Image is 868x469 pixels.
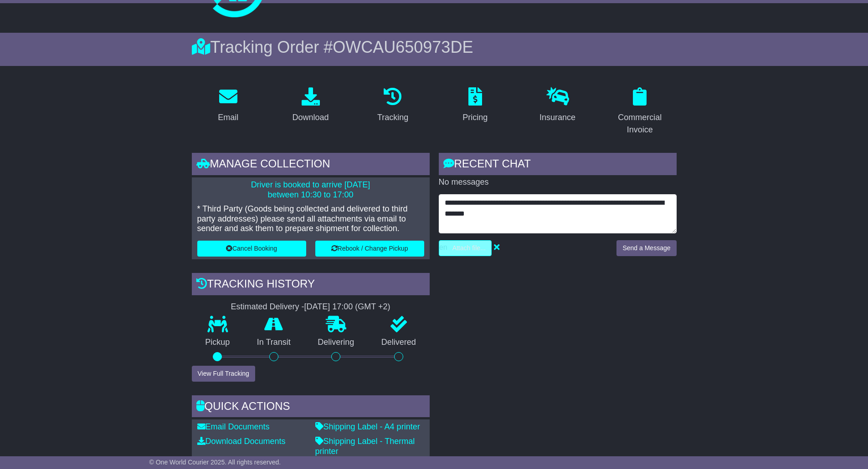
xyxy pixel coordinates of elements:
[368,338,430,348] p: Delivered
[192,273,430,298] div: Tracking history
[197,204,424,234] p: * Third Party (Goods being collected and delivered to third party addresses) please send all atta...
[192,395,430,420] div: Quick Actions
[616,240,676,256] button: Send a Message
[534,84,581,127] a: Insurance
[192,37,677,57] div: Tracking Order #
[439,153,677,177] div: RECENT CHAT
[212,84,244,127] a: Email
[457,84,493,127] a: Pricing
[304,338,368,348] p: Delivering
[462,111,488,124] div: Pricing
[197,422,270,431] a: Email Documents
[371,84,414,127] a: Tracking
[197,180,424,200] p: Driver is booked to arrive [DATE] between 10:30 to 17:00
[192,338,244,348] p: Pickup
[192,366,255,382] button: View Full Tracking
[377,111,408,124] div: Tracking
[149,459,281,466] span: © One World Courier 2025. All rights reserved.
[304,302,390,312] div: [DATE] 17:00 (GMT +2)
[333,38,473,56] span: OWCAU650973DE
[197,437,286,446] a: Download Documents
[315,437,415,456] a: Shipping Label - Thermal printer
[218,111,238,124] div: Email
[192,153,430,177] div: Manage collection
[197,241,306,257] button: Cancel Booking
[609,111,671,136] div: Commercial Invoice
[286,84,334,127] a: Download
[439,177,677,187] p: No messages
[539,111,575,124] div: Insurance
[315,422,420,431] a: Shipping Label - A4 printer
[292,111,329,124] div: Download
[315,241,424,257] button: Rebook / Change Pickup
[603,84,677,139] a: Commercial Invoice
[192,302,430,312] div: Estimated Delivery -
[243,338,304,348] p: In Transit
